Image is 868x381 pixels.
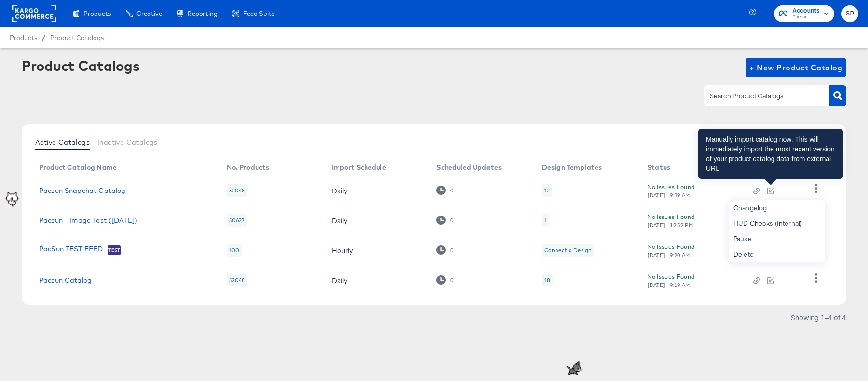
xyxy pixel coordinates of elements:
[542,274,553,286] div: 18
[841,5,858,22] button: SP
[227,274,248,286] div: 52048
[35,138,90,146] span: Active Catalogs
[436,186,453,195] div: 0
[544,246,592,254] div: Connect a Design
[729,246,825,262] div: Delete
[97,138,158,146] span: Inactive Catalogs
[227,184,248,197] div: 52048
[792,14,820,21] span: Pacsun
[544,276,550,284] div: 18
[542,163,602,171] div: Design Templates
[136,10,162,17] span: Creative
[243,10,275,17] span: Feed Suite
[436,216,453,225] div: 0
[108,246,121,254] span: Test
[845,8,854,19] span: SP
[324,176,429,205] td: Daily
[324,235,429,265] td: Hourly
[561,357,585,381] img: ZwNIYVgrJ6X8E6am31kAeCnVT86K9tmTQnjkeUcbqgx0pOX9TAbIDmQHdmPqpCH31lSWAAAAAElFTkSuQmCC
[542,214,549,227] div: 1
[450,187,454,194] div: 0
[542,184,552,197] div: 12
[746,160,800,176] th: Action
[792,6,820,16] span: Accounts
[542,244,594,257] div: Connect a Design
[332,163,386,171] div: Import Schedule
[39,276,92,284] a: Pacsun Catalog
[800,160,837,176] th: More
[774,5,834,22] button: AccountsPacsun
[50,34,104,41] a: Product Catalogs
[324,265,429,295] td: Daily
[544,187,550,194] div: 12
[436,245,453,255] div: 0
[22,58,139,73] div: Product Catalogs
[708,91,811,102] input: Search Product Catalogs
[324,205,429,235] td: Daily
[729,216,825,231] div: HUD Checks (Internal)
[227,214,247,227] div: 50627
[39,187,125,194] a: Pacsun Snapchat Catalog
[450,277,454,284] div: 0
[729,200,825,216] div: Changelog
[227,163,270,171] div: No. Products
[746,58,846,77] button: + New Product Catalog
[10,34,37,41] span: Products
[83,10,111,17] span: Products
[227,244,242,257] div: 100
[544,217,547,224] div: 1
[450,247,454,254] div: 0
[39,245,103,255] a: PacSun TEST FEED
[436,275,453,285] div: 0
[37,34,50,41] span: /
[39,163,117,171] div: Product Catalog Name
[450,217,454,224] div: 0
[188,10,217,17] span: Reporting
[436,163,502,171] div: Scheduled Updates
[729,231,825,246] div: Pause
[639,160,745,176] th: Status
[790,314,846,321] div: Showing 1–4 of 4
[749,61,842,74] span: + New Product Catalog
[39,217,137,224] a: Pacsun - Image Test ([DATE])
